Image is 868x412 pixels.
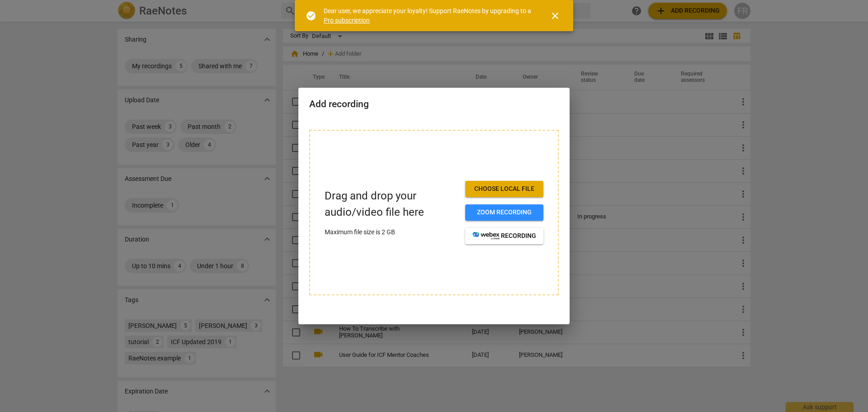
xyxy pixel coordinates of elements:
[325,188,458,220] p: Drag and drop your audio/video file here
[472,185,536,194] span: Choose local file
[465,181,543,197] button: Choose local file
[324,17,370,24] a: Pro subscription
[544,5,566,27] button: Close
[324,6,533,25] div: Dear user, we appreciate your loyalty! Support RaeNotes by upgrading to a
[309,99,559,110] h2: Add recording
[465,228,543,244] button: recording
[472,232,536,241] span: recording
[465,204,543,221] button: Zoom recording
[325,227,458,237] p: Maximum file size is 2 GB
[472,208,536,217] span: Zoom recording
[550,10,561,21] span: close
[306,10,316,21] span: check_circle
